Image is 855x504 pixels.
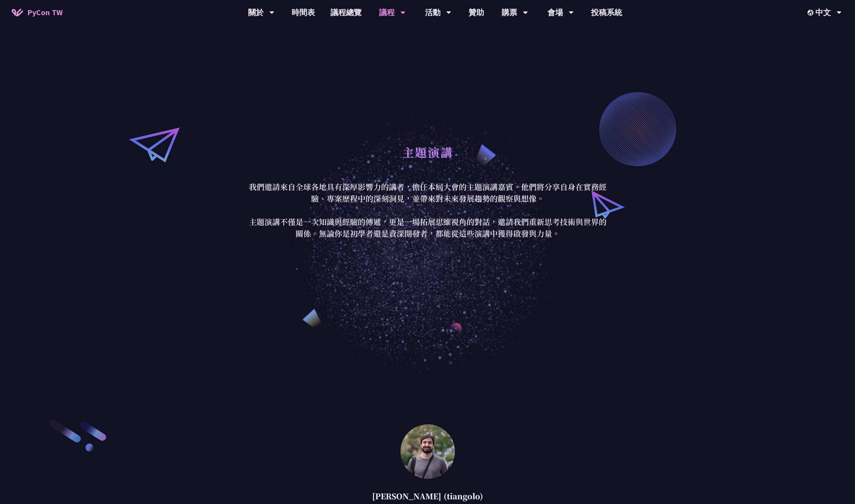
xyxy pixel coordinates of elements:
p: 我們邀請來自全球各地具有深厚影響力的講者，擔任本屆大會的主題演講嘉賓。他們將分享自身在實務經驗、專案歷程中的深刻洞見，並帶來對未來發展趨勢的觀察與想像。 主題演講不僅是一次知識與經驗的傳遞，更是... [247,181,608,239]
a: PyCon TW [4,3,70,22]
img: Locale Icon [808,10,815,16]
h1: 主題演講 [402,140,453,164]
img: Home icon of PyCon TW 2025 [12,9,23,16]
span: PyCon TW [27,7,63,18]
img: Sebastián Ramírez (tiangolo) [400,424,455,479]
